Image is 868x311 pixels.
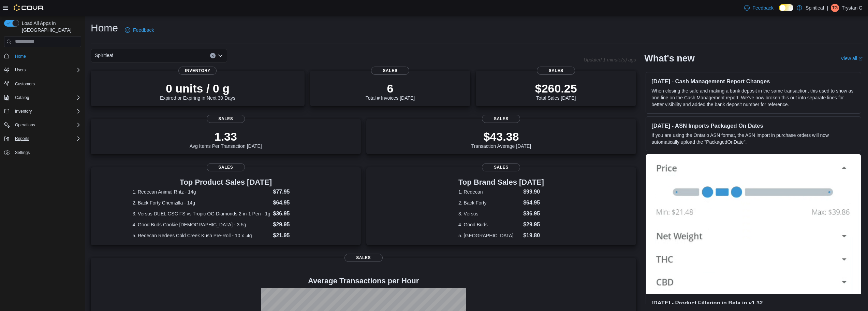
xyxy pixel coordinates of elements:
[779,4,793,11] input: Dark Mode
[132,232,270,239] dt: 5. Redecan Redees Cold Creek Kush Pre-Roll - 10 x .4g
[12,121,81,129] span: Operations
[366,82,415,95] p: 6
[482,163,520,171] span: Sales
[132,221,270,228] dt: 4. Good Buds Cookie [DEMOGRAPHIC_DATA] - 3.5g
[471,130,531,149] div: Transaction Average [DATE]
[523,210,544,218] dd: $36.95
[1,79,84,89] button: Customers
[96,277,631,285] h4: Average Transactions per Hour
[15,109,32,114] span: Inventory
[12,52,81,60] span: Home
[535,82,577,101] div: Total Sales [DATE]
[537,67,575,75] span: Sales
[858,57,863,61] svg: External link
[12,94,81,102] span: Catalog
[458,232,520,239] dt: 5. [GEOGRAPHIC_DATA]
[210,53,216,58] button: Clear input
[344,254,383,262] span: Sales
[651,87,855,108] p: When closing the safe and making a bank deposit in the same transaction, this used to show as one...
[458,210,520,217] dt: 3. Versus
[273,231,319,240] dd: $21.95
[178,67,217,75] span: Inventory
[207,163,245,171] span: Sales
[1,107,84,116] button: Inventory
[651,299,855,306] h3: [DATE] - Product Filtering in Beta in v1.32
[1,134,84,143] button: Reports
[15,54,26,59] span: Home
[122,23,157,37] a: Feedback
[651,132,855,145] p: If you are using the Ontario ASN format, the ASN Import in purchase orders will now automatically...
[12,52,29,60] a: Home
[741,1,776,15] a: Feedback
[779,11,779,12] span: Dark Mode
[190,130,262,143] p: 1.33
[12,66,81,74] span: Users
[14,4,44,11] img: Cova
[366,82,415,101] div: Total # Invoices [DATE]
[12,107,81,115] span: Inventory
[12,80,81,88] span: Customers
[207,115,245,123] span: Sales
[273,199,319,207] dd: $64.95
[132,210,270,217] dt: 3. Versus DUEL GSC FS vs Tropic OG Diamonds 2-in-1 Pen - 1g
[535,82,577,95] p: $260.25
[831,4,839,12] div: Trystan G
[806,4,824,12] p: Spiritleaf
[523,221,544,229] dd: $29.95
[132,188,270,195] dt: 1. Redecan Animal Rntz - 14g
[133,27,154,33] span: Feedback
[12,66,28,74] button: Users
[752,4,773,11] span: Feedback
[160,82,235,95] p: 0 units / 0 g
[12,107,34,115] button: Inventory
[273,188,319,196] dd: $77.95
[841,56,863,61] a: View allExternal link
[1,147,84,157] button: Settings
[458,188,520,195] dt: 1. Redecan
[15,95,29,100] span: Catalog
[12,80,38,88] a: Customers
[1,65,84,75] button: Users
[15,122,35,128] span: Operations
[12,149,32,157] a: Settings
[95,51,113,59] span: Spiritleaf
[15,150,30,155] span: Settings
[132,178,319,186] h3: Top Product Sales [DATE]
[482,115,520,123] span: Sales
[19,20,81,33] span: Load All Apps in [GEOGRAPHIC_DATA]
[458,178,544,186] h3: Top Brand Sales [DATE]
[132,199,270,206] dt: 2. Back Forty Chemzilla - 14g
[190,130,262,149] div: Avg Items Per Transaction [DATE]
[651,122,855,129] h3: [DATE] - ASN Imports Packaged On Dates
[651,78,855,85] h3: [DATE] - Cash Management Report Changes
[12,94,32,102] button: Catalog
[12,135,32,143] button: Reports
[273,210,319,218] dd: $36.95
[12,148,81,157] span: Settings
[523,199,544,207] dd: $64.95
[273,221,319,229] dd: $29.95
[458,221,520,228] dt: 4. Good Buds
[1,51,84,61] button: Home
[15,81,35,87] span: Customers
[842,4,863,12] p: Trystan G
[827,4,828,12] p: |
[523,188,544,196] dd: $99.90
[458,199,520,206] dt: 2. Back Forty
[1,93,84,102] button: Catalog
[471,130,531,143] p: $43.38
[15,136,29,141] span: Reports
[584,57,636,62] p: Updated 1 minute(s) ago
[644,53,694,64] h2: What's new
[160,82,235,101] div: Expired or Expiring in Next 30 Days
[523,231,544,240] dd: $19.80
[12,121,38,129] button: Operations
[218,53,223,58] button: Open list of options
[4,48,81,175] nav: Complex example
[1,120,84,130] button: Operations
[91,21,118,35] h1: Home
[12,135,81,143] span: Reports
[15,67,26,73] span: Users
[371,67,409,75] span: Sales
[832,4,838,12] span: TG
